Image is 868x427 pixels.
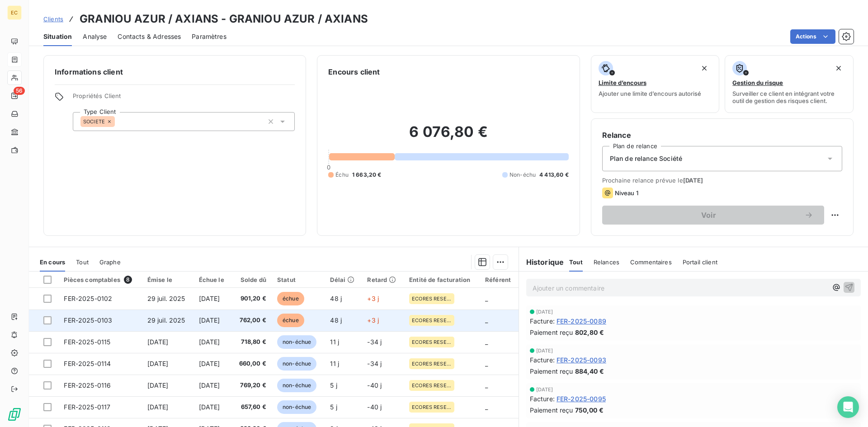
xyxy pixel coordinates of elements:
span: 8 [124,276,132,284]
h6: Encours client [328,66,380,77]
span: [DATE] [199,381,220,389]
span: [DATE] [683,177,703,184]
span: Non-échu [509,171,536,179]
h6: Informations client [55,66,295,77]
span: FER-2025-0114 [64,360,111,367]
div: EC [7,5,22,20]
span: _ [485,403,488,411]
span: échue [277,292,304,305]
input: Ajouter une valeur [115,117,122,126]
span: Échu [335,171,349,179]
span: _ [485,316,488,324]
span: Propriétés Client [73,92,295,105]
span: Ajouter une limite d’encours autorisé [599,90,701,97]
img: Logo LeanPay [7,407,22,422]
span: Surveiller ce client en intégrant votre outil de gestion des risques client. [732,90,846,104]
span: Tout [569,258,583,266]
span: Relances [594,258,619,266]
span: 1 663,20 € [352,171,382,179]
span: Situation [43,32,72,41]
span: 901,20 € [237,294,266,303]
span: ECORES RESEAU [412,296,452,301]
span: 48 j [330,295,342,302]
h3: GRANIOU AZUR / AXIANS - GRANIOU AZUR / AXIANS [80,11,368,27]
div: Statut [277,276,319,283]
span: FER-2025-0089 [557,316,606,326]
span: 884,40 € [575,366,604,376]
span: Plan de relance Société [610,154,682,163]
div: Open Intercom Messenger [837,396,859,418]
span: 657,60 € [237,403,266,412]
span: 762,00 € [237,316,266,325]
span: FER-2025-0115 [64,338,110,346]
span: FER-2025-0093 [557,355,606,365]
span: ECORES RESEAU [412,339,452,345]
span: FER-2025-0117 [64,403,110,411]
span: [DATE] [147,381,169,389]
span: 802,80 € [575,328,604,337]
span: Portail client [683,258,717,266]
span: non-échue [277,400,316,414]
div: Retard [367,276,398,283]
span: Paiement reçu [530,405,573,415]
span: 5 j [330,381,337,389]
span: 660,00 € [237,359,266,368]
span: Paiement reçu [530,366,573,376]
div: Échue le [199,276,226,283]
span: Analyse [83,32,107,41]
div: Émise le [147,276,188,283]
span: 11 j [330,338,339,346]
span: Clients [43,15,63,23]
span: [DATE] [536,387,553,392]
div: Référent [485,276,513,283]
span: _ [485,338,488,346]
span: Facture : [530,355,555,365]
span: Prochaine relance prévue le [602,177,842,184]
h6: Historique [519,257,564,267]
span: non-échue [277,335,316,349]
span: ECORES RESEAU [412,318,452,323]
span: _ [485,295,488,302]
span: non-échue [277,357,316,371]
button: Limite d’encoursAjouter une limite d’encours autorisé [591,55,720,113]
span: Niveau 1 [615,189,638,197]
span: 750,00 € [575,405,604,415]
span: 769,20 € [237,381,266,390]
span: [DATE] [536,348,553,353]
span: [DATE] [199,295,220,302]
span: 48 j [330,316,342,324]
a: Clients [43,14,63,23]
span: 4 413,60 € [539,171,569,179]
span: [DATE] [147,360,169,367]
span: Paiement reçu [530,328,573,337]
span: -34 j [367,338,382,346]
span: FER-2025-0102 [64,295,112,302]
span: 29 juil. 2025 [147,295,185,302]
div: Solde dû [237,276,266,283]
div: Entité de facturation [409,276,474,283]
span: En cours [40,258,65,266]
span: ECORES RESEAU [412,404,452,410]
span: SOCIETE [83,119,105,124]
span: -40 j [367,381,382,389]
span: Commentaires [630,258,672,266]
span: Graphe [99,258,121,266]
span: [DATE] [199,338,220,346]
span: Facture : [530,394,555,404]
span: Contacts & Adresses [118,32,181,41]
span: échue [277,314,304,327]
span: ECORES RESEAU [412,361,452,366]
span: _ [485,381,488,389]
span: FER-2025-0116 [64,381,111,389]
div: Pièces comptables [64,276,136,284]
span: FER-2025-0095 [557,394,606,404]
span: 0 [327,164,330,171]
span: Tout [76,258,89,266]
span: 56 [14,87,25,95]
span: Gestion du risque [732,79,783,86]
span: [DATE] [199,316,220,324]
div: Délai [330,276,356,283]
button: Actions [790,29,835,44]
span: FER-2025-0103 [64,316,112,324]
span: -40 j [367,403,382,411]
